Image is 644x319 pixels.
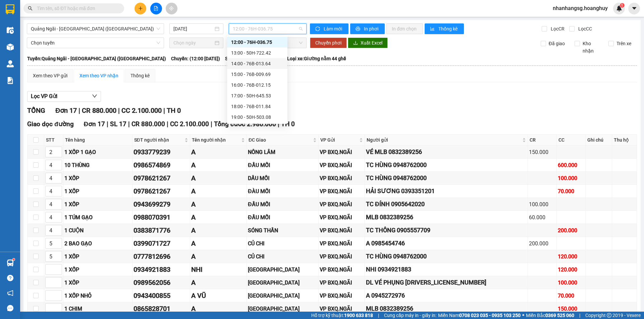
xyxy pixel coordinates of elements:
[7,275,13,281] span: question-circle
[64,278,131,287] div: 1 XỐP
[190,289,247,302] td: A VŨ
[132,250,191,263] td: 0777812696
[319,185,365,198] td: VP BXQ.NGÃI
[190,224,247,237] td: A
[82,106,116,114] span: CR 880.000
[425,23,464,34] button: bar-chartThống kê
[92,93,97,99] span: down
[526,312,574,319] span: Miền Bắc
[37,5,116,12] input: Tìm tên, số ĐT hoặc mã đơn
[558,265,584,274] div: 120.000
[64,305,131,313] div: 1 CHIM
[130,72,150,79] div: Thống kê
[607,313,611,318] span: copyright
[132,276,191,289] td: 0989562056
[191,264,246,275] div: NHI
[31,38,160,48] span: Chọn tuyến
[132,159,191,172] td: 0986574869
[31,92,57,100] span: Lọc VP Gửi
[231,92,283,99] div: 17:00 - 50H-645.53
[132,211,191,224] td: 0988070391
[529,200,555,209] div: 100.000
[133,199,189,210] div: 0943699279
[558,278,584,287] div: 100.000
[7,290,13,296] span: notification
[211,120,212,128] span: |
[191,277,246,288] div: A
[310,23,348,34] button: syncLàm mới
[55,106,77,114] span: Đơn 17
[558,174,584,182] div: 100.000
[320,305,364,313] div: VP BXQ.NGÃI
[320,252,364,261] div: VP BXQ.NGÃI
[529,239,555,248] div: 200.000
[616,5,622,11] img: icon-new-feature
[190,211,247,224] td: A
[27,56,166,61] b: Tuyến: Quảng Ngãi - [GEOGRAPHIC_DATA] ([GEOGRAPHIC_DATA])
[320,213,364,222] div: VP BXQ.NGÃI
[225,55,263,62] span: Số xe: 76H-036.75
[190,250,247,263] td: A
[320,226,364,235] div: VP BXQ.NGÃI
[132,289,191,302] td: 0943400855
[64,200,131,209] div: 1 XỐP
[324,25,343,32] span: Làm mới
[248,200,317,209] div: ĐẦU MỐI
[131,120,165,128] span: CR 880.000
[190,302,247,315] td: A
[132,263,191,276] td: 0934921883
[320,200,364,209] div: VP BXQ.NGÃI
[133,291,189,301] div: 0943400855
[150,3,162,14] button: file-add
[529,148,555,156] div: 150.000
[64,174,131,182] div: 1 XỐP
[558,252,584,261] div: 120.000
[320,239,364,248] div: VP BXQ.NGÃI
[576,25,593,32] span: Lọc CC
[133,173,189,183] div: 0978621267
[166,3,177,14] button: aim
[121,106,162,114] span: CC 2.100.000
[320,136,358,144] span: VP Gửi
[248,148,317,156] div: NÔNG LÂM
[167,106,181,114] span: TH 0
[231,38,283,46] div: 12:00 - 76H-036.75
[320,292,364,300] div: VP BXQ.NGÃI
[64,161,131,169] div: 10 THÙNG
[133,264,189,275] div: 0934921883
[163,106,165,114] span: |
[191,251,246,262] div: A
[63,135,132,146] th: Tên hàng
[366,265,527,274] div: NHI 0934921883
[620,3,625,8] sup: 1
[557,135,586,146] th: CC
[190,263,247,276] td: NHI
[558,292,584,300] div: 70.000
[133,186,189,196] div: 0978621267
[580,40,603,55] span: Kho nhận
[366,304,527,313] div: MLB 0832389256
[438,25,459,32] span: Thống kê
[366,252,527,261] div: TC HÙNG 0948762000
[366,239,527,248] div: A 0985454746
[612,135,637,146] th: Thu hộ
[7,60,14,67] img: warehouse-icon
[558,187,584,195] div: 70.000
[310,37,347,48] button: Chuyển phơi
[319,276,365,289] td: VP BXQ.NGÃI
[7,27,14,34] img: warehouse-icon
[64,239,131,248] div: 2 BAO GẠO
[133,304,189,314] div: 0865828701
[7,305,13,311] span: message
[133,147,189,157] div: 0933779239
[558,226,584,235] div: 200.000
[191,238,246,249] div: A
[344,313,373,318] strong: 1900 633 818
[233,24,303,34] span: 12:00 - 76H-036.75
[248,252,317,261] div: CỦ CHI
[190,146,247,159] td: A
[190,159,247,172] td: A
[191,147,246,157] div: A
[27,120,74,128] span: Giao dọc đường
[319,224,365,237] td: VP BXQ.NGÃI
